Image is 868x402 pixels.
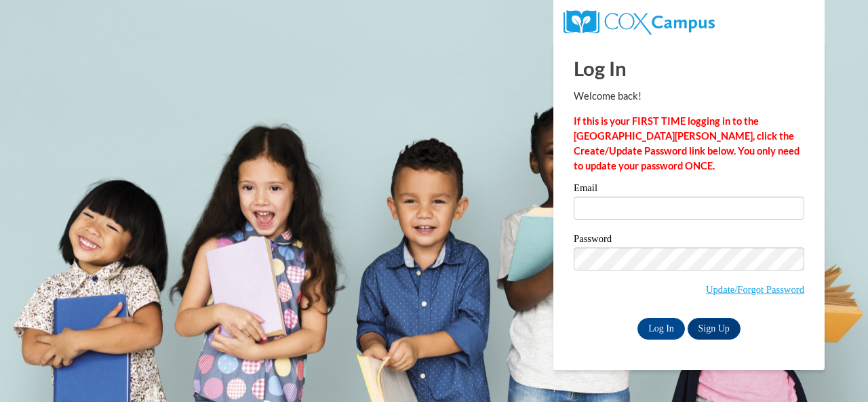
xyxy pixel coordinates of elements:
p: Welcome back! [574,89,804,104]
a: Sign Up [688,318,741,340]
input: Log In [637,318,685,340]
img: COX Campus [564,10,715,35]
h1: Log In [574,54,804,82]
label: Password [574,234,804,247]
a: COX Campus [564,16,715,27]
label: Email [574,183,804,197]
strong: If this is your FIRST TIME logging in to the [GEOGRAPHIC_DATA][PERSON_NAME], click the Create/Upd... [574,115,800,172]
a: Update/Forgot Password [706,284,804,295]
